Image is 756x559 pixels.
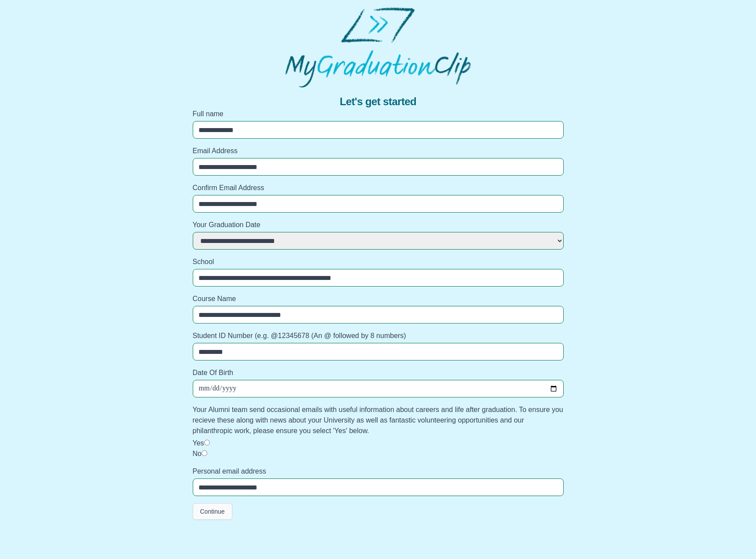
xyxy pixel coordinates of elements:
[340,95,416,109] span: Let's get started
[193,439,204,447] label: Yes
[193,466,564,477] label: Personal email address
[193,183,564,193] label: Confirm Email Address
[193,503,232,520] button: Continue
[193,405,564,436] label: Your Alumni team send occasional emails with useful information about careers and life after grad...
[193,220,564,230] label: Your Graduation Date
[193,450,202,457] label: No
[193,368,564,378] label: Date Of Birth
[285,7,471,88] img: MyGraduationClip
[193,109,564,119] label: Full name
[193,146,564,156] label: Email Address
[193,331,564,341] label: Student ID Number (e.g. @12345678 (An @ followed by 8 numbers)
[193,257,564,267] label: School
[193,294,564,304] label: Course Name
